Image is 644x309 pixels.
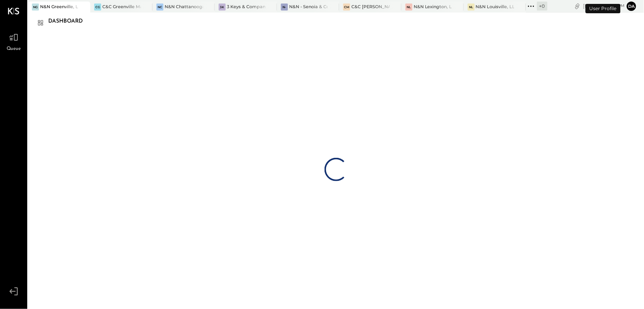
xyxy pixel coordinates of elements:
a: Queue [0,30,27,53]
div: N&N Greenville, LLC [40,4,79,10]
div: Dashboard [48,15,91,28]
div: NL [405,4,412,11]
div: NG [32,4,39,11]
div: N&N - Senoia & Corporate [289,4,328,10]
div: N&N Chattanooga, LLC [165,4,203,10]
div: 3 Keys & Company [227,4,265,10]
div: C&C [PERSON_NAME] LLC [351,4,390,10]
div: [DATE] [583,2,625,10]
div: User Profile [586,4,621,13]
span: Queue [7,46,21,53]
div: CG [94,4,101,11]
div: N&N Louisville, LLC [476,4,514,10]
button: da [627,2,636,11]
div: CM [343,4,350,11]
span: 7 : 17 [602,2,617,10]
span: pm [618,3,625,9]
div: copy link [574,2,581,10]
div: N&N Lexington, LLC [414,4,452,10]
div: 3K [219,4,226,11]
div: NC [156,4,163,11]
div: C&C Greenville Main, LLC [102,4,141,10]
div: + 0 [537,2,547,11]
div: N- [281,4,288,11]
div: NL [468,4,475,11]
